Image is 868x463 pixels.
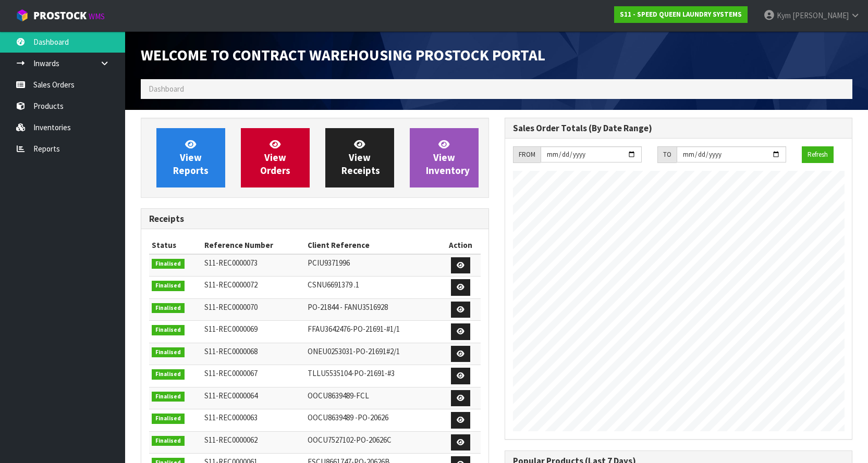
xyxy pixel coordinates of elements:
[152,259,185,269] span: Finalised
[152,392,185,402] span: Finalised
[204,391,258,401] span: S11-REC0000064
[149,214,481,224] h3: Receipts
[308,302,388,312] span: PO-21844 - FANU3516928
[802,146,834,163] button: Refresh
[305,237,441,254] th: Client Reference
[792,10,849,20] span: [PERSON_NAME]
[204,435,258,445] span: S11-REC0000062
[204,258,258,268] span: S11-REC0000073
[141,45,545,65] span: Welcome to Contract Warehousing ProStock Portal
[202,237,305,254] th: Reference Number
[513,146,541,163] div: FROM
[152,414,185,424] span: Finalised
[657,146,677,163] div: TO
[308,391,369,401] span: OOCU8639489-FCL
[33,9,87,22] span: ProStock
[260,138,290,177] span: View Orders
[308,346,400,356] span: ONEU0253031-PO-21691#2/1
[308,435,392,445] span: OOCU7527102-PO-20626C
[777,10,791,20] span: Kym
[308,324,400,334] span: FFAU3642476-PO-21691-#1/1
[426,138,470,177] span: View Inventory
[204,324,258,334] span: S11-REC0000069
[152,436,185,446] span: Finalised
[156,128,225,187] a: ViewReports
[513,123,845,133] h3: Sales Order Totals (By Date Range)
[241,128,310,187] a: ViewOrders
[341,138,380,177] span: View Receipts
[204,346,258,356] span: S11-REC0000068
[308,258,350,268] span: PCIU9371996
[204,280,258,290] span: S11-REC0000072
[149,84,184,94] span: Dashboard
[173,138,209,177] span: View Reports
[149,237,202,254] th: Status
[204,368,258,378] span: S11-REC0000067
[152,347,185,358] span: Finalised
[308,412,388,422] span: OOCU8639489 -PO-20626
[620,10,742,19] strong: S11 - SPEED QUEEN LAUNDRY SYSTEMS
[410,128,479,187] a: ViewInventory
[152,325,185,335] span: Finalised
[89,11,105,21] small: WMS
[204,302,258,312] span: S11-REC0000070
[308,280,359,290] span: CSNU6691379 .1
[152,281,185,291] span: Finalised
[441,237,481,254] th: Action
[325,128,394,187] a: ViewReceipts
[152,369,185,380] span: Finalised
[204,412,258,422] span: S11-REC0000063
[152,303,185,314] span: Finalised
[308,368,395,378] span: TLLU5535104-PO-21691-#3
[16,9,29,22] img: cube-alt.png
